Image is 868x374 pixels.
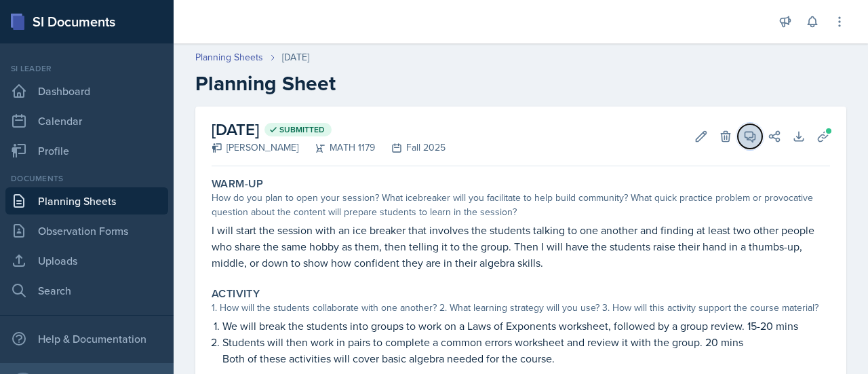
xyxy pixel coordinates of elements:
[279,124,325,135] span: Submitted
[222,318,830,334] p: We will break the students into groups to work on a Laws of Exponents worksheet, followed by a gr...
[212,191,830,219] div: How do you plan to open your session? What icebreaker will you facilitate to help build community...
[375,141,446,155] div: Fall 2025
[212,287,260,301] label: Activity
[5,325,168,352] div: Help & Documentation
[212,177,264,191] label: Warm-Up
[5,217,168,244] a: Observation Forms
[212,222,830,271] p: I will start the session with an ice breaker that involves the students talking to one another an...
[5,277,168,304] a: Search
[5,77,168,105] a: Dashboard
[212,117,446,142] h2: [DATE]
[222,350,830,367] p: Both of these activities will cover basic algebra needed for the course.
[222,334,830,350] p: Students will then work in pairs to complete a common errors worksheet and review it with the gro...
[212,301,830,315] div: 1. How will the students collaborate with one another? 2. What learning strategy will you use? 3....
[212,141,298,155] div: [PERSON_NAME]
[5,187,168,214] a: Planning Sheets
[282,50,309,64] div: [DATE]
[5,137,168,164] a: Profile
[195,50,263,64] a: Planning Sheets
[5,247,168,274] a: Uploads
[5,172,168,185] div: Documents
[5,62,168,75] div: Si leader
[298,141,375,155] div: MATH 1179
[5,107,168,134] a: Calendar
[195,71,846,96] h2: Planning Sheet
